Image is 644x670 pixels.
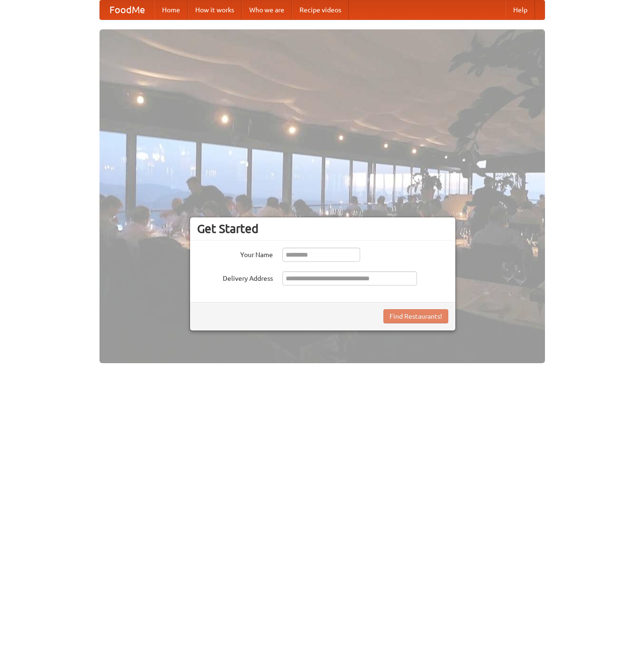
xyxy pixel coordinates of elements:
[197,222,448,236] h3: Get Started
[242,0,292,19] a: Who we are
[197,271,273,283] label: Delivery Address
[197,248,273,259] label: Your Name
[100,0,154,19] a: FoodMe
[292,0,349,19] a: Recipe videos
[506,0,535,19] a: Help
[188,0,242,19] a: How it works
[383,309,448,323] button: Find Restaurants!
[154,0,188,19] a: Home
